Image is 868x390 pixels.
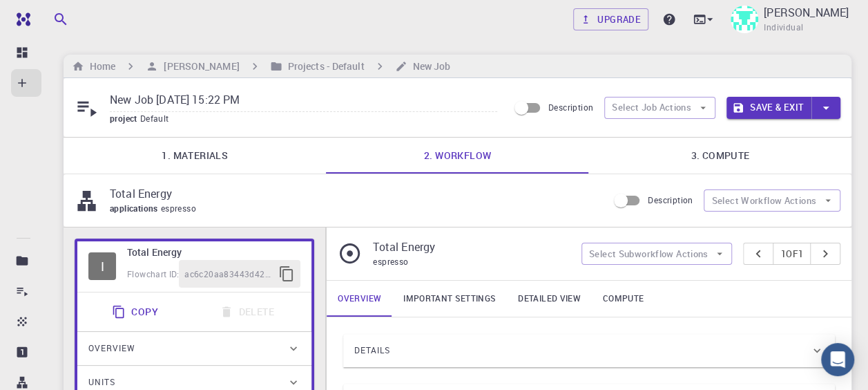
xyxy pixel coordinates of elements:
[507,281,591,317] a: Detailed view
[731,6,758,33] img: Liz Norris
[354,340,390,362] span: Details
[88,337,135,360] span: Overview
[343,334,835,367] div: Details
[28,10,77,22] span: Support
[743,243,840,265] div: pager
[64,138,326,174] a: 1. Materials
[184,268,273,281] span: ac6c20aa83443d4289cd80a2
[161,203,202,214] span: espresso
[88,252,116,280] div: I
[764,4,849,21] p: [PERSON_NAME]
[392,281,507,317] a: Important settings
[373,256,408,267] span: espresso
[282,59,365,74] h6: Projects - Default
[140,113,175,124] span: Default
[127,268,179,279] span: Flowchart ID:
[158,59,239,74] h6: [PERSON_NAME]
[127,245,300,260] h6: Total Energy
[726,97,811,119] button: Save & Exit
[773,243,811,265] button: 1of1
[11,12,30,26] img: logo
[84,59,115,74] h6: Home
[373,239,570,255] p: Total Energy
[548,102,593,113] span: Description
[88,252,116,280] span: Idle
[589,138,851,174] a: 3. Compute
[592,281,655,317] a: Compute
[821,343,854,376] div: Open Intercom Messenger
[764,21,803,35] span: Individual
[110,203,161,214] span: applications
[604,97,715,119] button: Select Job Actions
[69,59,453,74] nav: breadcrumb
[581,243,733,265] button: Select Subworkflow Actions
[648,194,693,205] span: Description
[407,59,451,74] h6: New Job
[110,185,597,202] p: Total Energy
[327,281,392,317] a: Overview
[104,298,169,326] button: Copy
[77,332,311,365] div: Overview
[704,189,840,212] button: Select Workflow Actions
[573,8,648,30] a: Upgrade
[110,113,140,124] span: project
[326,138,588,174] a: 2. Workflow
